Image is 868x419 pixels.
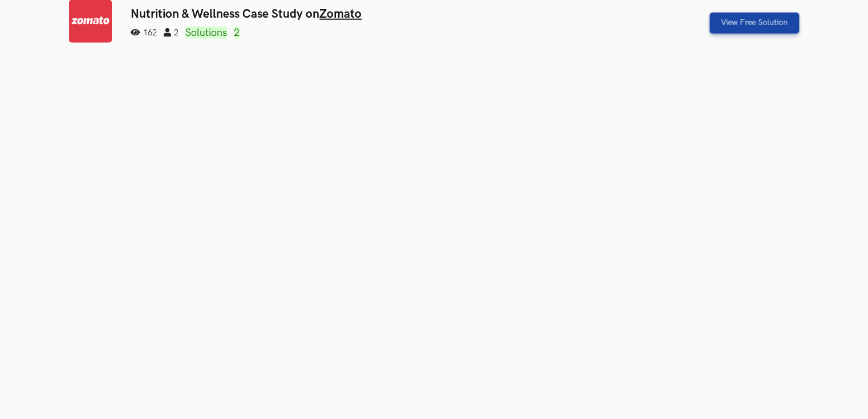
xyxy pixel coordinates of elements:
[164,28,179,38] span: 2
[131,28,157,38] span: 162
[234,27,240,39] a: 2
[131,7,614,21] h3: Nutrition & Wellness Case Study on
[319,7,362,21] a: Zomato
[709,13,799,34] a: View Free Solution
[185,27,227,39] a: Solutions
